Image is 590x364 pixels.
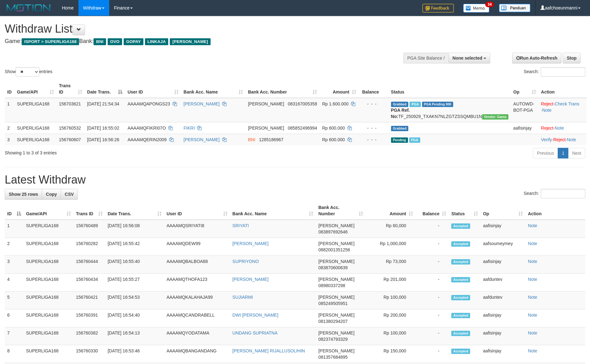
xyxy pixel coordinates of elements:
[5,174,585,186] h1: Latest Withdraw
[416,309,449,327] td: -
[322,137,345,142] span: Rp 600.000
[451,241,470,247] span: Accepted
[105,274,164,292] td: [DATE] 16:55:27
[318,259,354,264] span: [PERSON_NAME]
[524,67,585,77] label: Search:
[318,247,350,252] span: Copy 0882001351256 to clipboard
[24,327,73,345] td: SUPERLIGA168
[164,274,230,292] td: AAAAMQTHOFA123
[5,220,24,238] td: 1
[499,4,530,12] img: panduan.png
[164,220,230,238] td: AAAAMQSRIYATI8
[5,274,24,292] td: 4
[233,313,278,318] a: DWI [PERSON_NAME]
[525,202,585,220] th: Action
[422,4,454,13] img: Feedback.jpg
[451,349,470,354] span: Accepted
[245,80,319,98] th: Bank Acc. Number: activate to sort column ascending
[9,192,38,197] span: Show 25 rows
[85,80,125,98] th: Date Trans.: activate to sort column descending
[73,220,105,238] td: 156760489
[233,295,253,300] a: SUJIARMI
[105,220,164,238] td: [DATE] 16:56:08
[318,229,347,234] span: Copy 083897692646 to clipboard
[73,292,105,309] td: 156760421
[511,80,539,98] th: Op: activate to sort column ascending
[480,202,525,220] th: Op: activate to sort column ascending
[248,101,284,106] span: [PERSON_NAME]
[316,202,366,220] th: Bank Acc. Number: activate to sort column ascending
[391,137,408,143] span: Pending
[361,136,386,143] div: - - -
[453,56,482,61] span: None selected
[366,202,416,220] th: Amount: activate to sort column ascending
[56,80,85,98] th: Trans ID: activate to sort column ascending
[539,80,587,98] th: Action
[105,202,164,220] th: Date Trans.: activate to sort column ascending
[318,295,354,300] span: [PERSON_NAME]
[422,102,453,107] span: PGA Pending
[318,283,345,288] span: Copy 08980337298 to clipboard
[73,256,105,274] td: 156760444
[233,241,269,246] a: [PERSON_NAME]
[5,38,387,45] h4: Game: Bank:
[59,101,81,106] span: 156703621
[366,220,416,238] td: Rp 60,000
[73,345,105,363] td: 156760330
[5,23,387,35] h1: Withdraw List
[451,259,470,265] span: Accepted
[42,189,61,200] a: Copy
[24,202,73,220] th: Game/API: activate to sort column ascending
[567,137,576,142] a: Note
[391,126,409,131] span: Grabbed
[59,137,81,142] span: 156760607
[73,274,105,292] td: 156760434
[366,256,416,274] td: Rp 73,000
[24,238,73,256] td: SUPERLIGA168
[61,189,78,200] a: CSV
[5,67,52,77] label: Show entries
[14,80,56,98] th: Game/API: activate to sort column ascending
[164,238,230,256] td: AAAAMQDEW99
[24,274,73,292] td: SUPERLIGA168
[449,202,480,220] th: Status: activate to sort column ascending
[259,137,283,142] span: Copy 1285186967 to clipboard
[539,134,587,145] td: · ·
[22,38,79,45] span: ISPORT > SUPERLIGA168
[451,295,470,300] span: Accepted
[59,126,81,131] span: 156760532
[410,102,421,107] span: Marked by aafchhiseyha
[73,309,105,327] td: 156760391
[5,238,24,256] td: 2
[127,137,167,142] span: AAAAMQERIN2009
[318,241,354,246] span: [PERSON_NAME]
[46,192,57,197] span: Copy
[318,277,354,282] span: [PERSON_NAME]
[524,189,585,198] label: Search:
[24,345,73,363] td: SUPERLIGA168
[318,319,347,324] span: Copy 081380294207 to clipboard
[451,313,470,318] span: Accepted
[5,189,42,200] a: Show 25 rows
[184,101,220,106] a: [PERSON_NAME]
[416,202,449,220] th: Balance: activate to sort column ascending
[318,301,347,306] span: Copy 085249505951 to clipboard
[541,137,552,142] a: Verify
[24,256,73,274] td: SUPERLIGA168
[164,292,230,309] td: AAAAMQKALAHAJA99
[24,220,73,238] td: SUPERLIGA168
[14,122,56,134] td: SUPERLIGA168
[233,223,249,228] a: SRIYATI
[541,101,554,106] a: Reject
[170,38,210,45] span: [PERSON_NAME]
[233,259,259,264] a: SUPRIYONO
[87,137,119,142] span: [DATE] 16:56:26
[528,259,537,264] a: Note
[105,327,164,345] td: [DATE] 16:54:13
[361,101,386,107] div: - - -
[558,148,568,158] a: 1
[322,126,345,131] span: Rp 600.000
[184,137,220,142] a: [PERSON_NAME]
[108,38,122,45] span: OVO
[164,345,230,363] td: AAAAMQBANGANDANG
